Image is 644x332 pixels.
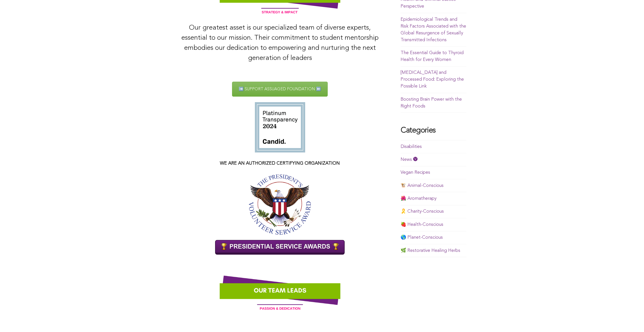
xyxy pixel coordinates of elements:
img: candid-seal-platinum-2024 [255,102,305,152]
img: pvsa-logo-2x [248,174,311,235]
a: Vegan Recipes [401,170,430,175]
a: 🌺 Aromatherapy [401,196,437,201]
a: The Essential Guide to Thyroid Health for Every Women [401,51,464,62]
a: 🐮 Animal-Conscious [401,183,444,188]
img: PRESIDENTIAL SERVICE AWARDS [215,240,345,255]
a: 🍓 Health-Conscious [401,222,443,227]
h4: Categories [401,126,466,135]
a: [MEDICAL_DATA] and Processed Food: Exploring the Possible Link [401,70,464,88]
a: 🌿 Restorative Healing Herbs [401,248,460,253]
p: WE ARE AN AUTHORIZED CERTIFYING ORGANIZATION [178,159,382,167]
a: ➡️ SUPPORT ASSUAGED FOUNDATION ⬅️ [232,82,328,97]
img: Dream-Team-Team-Leaders-Title-Banner-Assuaged [178,265,382,316]
a: 🌎 Planet-Conscious [401,235,443,240]
a: Epidemiological Trends and Risk Factors Associated with the Global Resurgence of Sexually Transmi... [401,17,466,42]
a: News 🅥 [401,157,418,162]
a: Disabilities [401,144,422,149]
span: Our greatest asset is our specialized team of diverse experts, essential to our mission. Their co... [181,25,379,62]
iframe: Chat Widget [619,308,644,332]
a: 🎗️ Charity-Conscious [401,209,444,214]
a: Boosting Brain Power with the Right Foods [401,97,462,108]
